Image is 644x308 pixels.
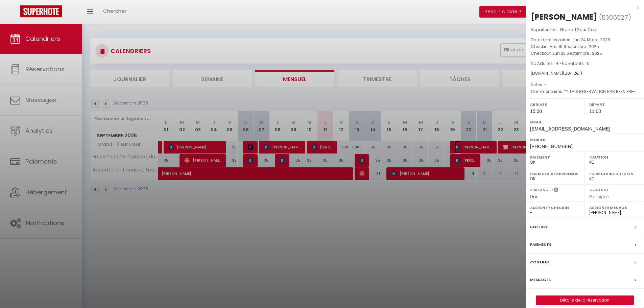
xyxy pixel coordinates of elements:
span: 15:00 [530,109,542,114]
i: Sélectionner OUI si vous souhaiter envoyer les séquences de messages post-checkout [554,187,558,194]
label: Formulaire Checkin [589,170,640,177]
a: Détails de la réservation [536,296,634,305]
span: 11:00 [589,109,601,114]
span: Pas signé [589,194,609,199]
label: Messages [530,276,551,283]
button: Ouvrir le widget de chat LiveChat [5,3,26,23]
span: [PHONE_NUMBER] [530,144,573,149]
span: Nb Adultes : 4 - [531,61,590,66]
label: Départ [589,101,640,108]
label: Contrat [530,259,550,266]
label: Facture [530,223,548,231]
label: A relancer [530,187,553,193]
label: Assigner Menage [589,204,640,211]
span: Lun 24 Mars . 2025 [573,37,610,43]
span: Ven 19 Septembre . 2025 [550,44,599,49]
p: Appartement : [531,26,639,33]
label: Paiements [530,241,551,248]
p: Checkout : [531,50,639,57]
p: Commentaires : [531,88,639,95]
span: [EMAIL_ADDRESS][DOMAIN_NAME] [530,126,610,132]
label: Email [530,119,640,125]
span: 5366527 [602,13,628,22]
label: Assigner Checkin [530,204,580,211]
span: Lun 22 Septembre . 2025 [553,50,602,56]
span: Grand T2 sur Cour [560,27,598,32]
p: Date de réservation : [531,37,639,43]
label: Arrivée [530,101,580,108]
label: Caution [589,154,640,161]
span: - [544,82,547,88]
div: [PERSON_NAME] [531,11,597,22]
label: Paiement [530,154,580,161]
button: Détails de la réservation [536,295,634,305]
p: Notes : [531,81,639,88]
label: Mobile [530,136,640,143]
span: ( ) [599,13,631,22]
div: x [526,3,639,11]
label: Formulaire Bienvenue [530,170,580,177]
label: Contrat [589,187,609,191]
span: ( € ) [563,70,582,76]
span: Nb Enfants : 0 [562,61,590,66]
div: [DOMAIN_NAME] [531,70,639,77]
span: 284.2 [565,70,576,76]
p: Checkin : [531,43,639,50]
